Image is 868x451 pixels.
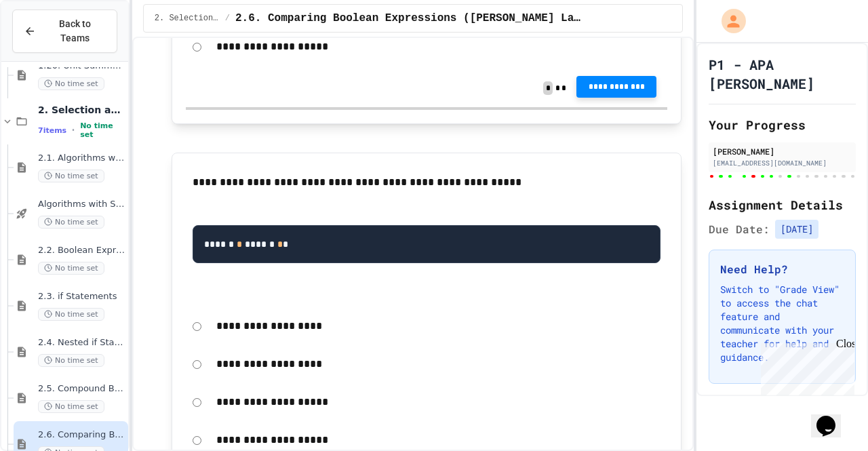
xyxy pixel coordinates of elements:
iframe: chat widget [811,397,854,437]
div: My Account [707,5,749,37]
span: 2. Selection and Iteration [38,104,125,116]
span: No time set [38,77,104,90]
span: • [72,125,75,136]
span: No time set [38,400,104,413]
span: No time set [38,354,104,367]
h2: Your Progress [709,115,856,134]
span: [DATE] [775,220,818,239]
div: Chat with us now!Close [5,5,94,86]
button: Back to Teams [12,9,117,53]
span: No time set [38,262,104,275]
span: No time set [80,121,125,139]
h2: Assignment Details [709,195,856,214]
h3: Need Help? [720,261,844,277]
span: / [225,13,230,24]
div: [EMAIL_ADDRESS][DOMAIN_NAME] [713,158,852,168]
span: 2.6. Comparing Boolean Expressions (De Morgan’s Laws) [235,10,583,26]
iframe: chat widget [755,338,854,395]
span: 7 items [38,126,66,135]
span: 2.4. Nested if Statements [38,337,125,349]
span: 2.2. Boolean Expressions [38,245,125,256]
span: No time set [38,308,104,321]
span: No time set [38,216,104,229]
h1: P1 - APA [PERSON_NAME] [709,55,856,93]
span: Algorithms with Selection and Repetition - Topic 2.1 [38,199,125,210]
span: Due Date: [709,221,770,237]
span: Back to Teams [44,17,106,45]
span: 2.5. Compound Boolean Expressions [38,383,125,395]
span: 2.1. Algorithms with Selection and Repetition [38,153,125,164]
span: 2.6. Comparing Boolean Expressions ([PERSON_NAME] Laws) [38,429,125,441]
p: Switch to "Grade View" to access the chat feature and communicate with your teacher for help and ... [720,283,844,364]
div: [PERSON_NAME] [713,145,852,157]
span: 2.3. if Statements [38,291,125,302]
span: 2. Selection and Iteration [155,13,220,24]
span: No time set [38,170,104,182]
